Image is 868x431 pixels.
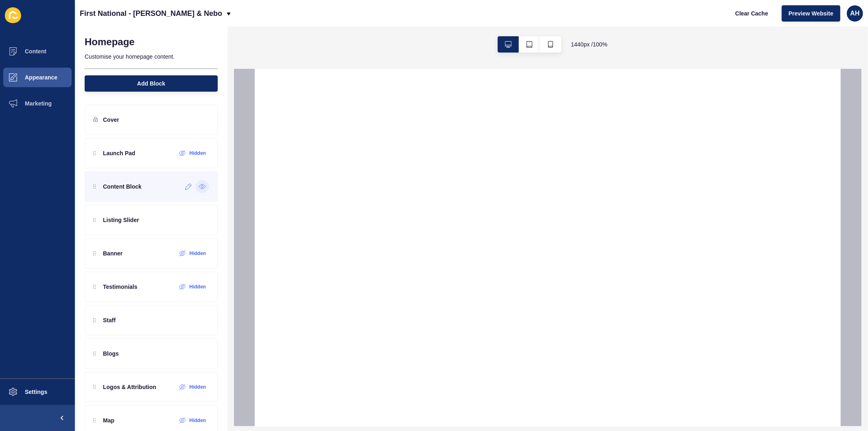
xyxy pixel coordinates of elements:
p: Blogs [103,350,119,358]
p: Map [103,416,114,424]
label: Hidden [189,150,206,156]
button: Preview Website [782,5,840,22]
label: Hidden [189,417,206,424]
p: Banner [103,249,122,257]
p: Launch Pad [103,149,135,157]
span: Preview Website [789,9,833,18]
p: First National - [PERSON_NAME] & Nebo [80,3,222,24]
label: Hidden [189,384,206,390]
p: Testimonials [103,283,138,291]
button: Clear Cache [728,5,775,22]
p: Content Block [103,183,142,191]
button: Add Block [85,75,218,92]
h1: Homepage [85,36,135,48]
span: Clear Cache [735,9,768,18]
p: Staff [103,316,116,324]
p: Customise your homepage content. [85,48,218,66]
span: Add Block [137,79,165,88]
p: Logos & Attribution [103,383,156,391]
span: 1440 px / 100 % [571,40,608,48]
p: Cover [103,116,119,124]
p: Listing Slider [103,216,139,224]
label: Hidden [189,250,206,257]
span: AH [850,9,859,18]
label: Hidden [189,284,206,290]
